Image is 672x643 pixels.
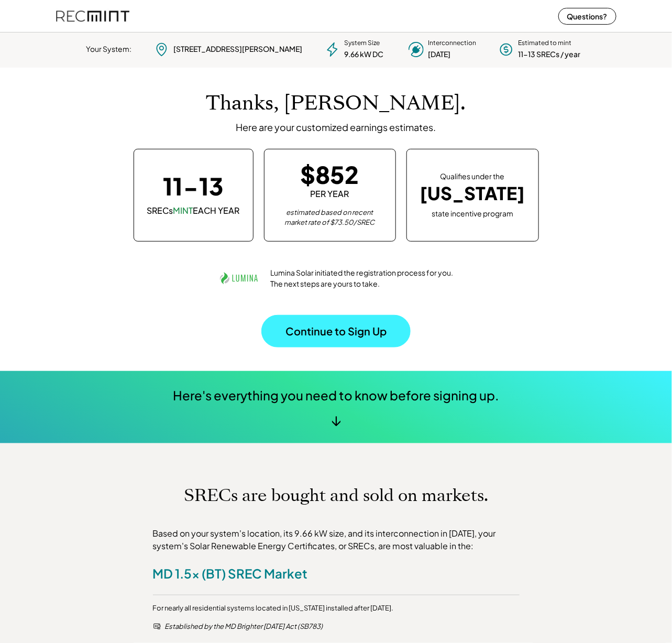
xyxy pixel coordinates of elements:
img: lumina.png [218,257,260,299]
div: estimated based on recent market rate of $73.50/SREC [278,208,382,228]
div: Interconnection [428,39,476,48]
div: Estimated to mint [518,39,571,48]
div: 11-13 [163,174,224,198]
h1: Thanks, [PERSON_NAME]. [206,91,466,116]
div: For nearly all residential systems located in [US_STATE] installed after [DATE]. [153,603,394,614]
div: Qualifies under the [440,171,505,182]
div: 11-13 SRECs / year [518,49,580,60]
div: Lumina Solar initiated the registration process for you. The next steps are yours to take. [270,267,454,289]
font: MINT [173,205,193,216]
div: SRECs EACH YEAR [147,205,240,216]
div: ↓ [331,412,341,428]
div: $852 [301,162,359,186]
h1: SRECs are bought and sold on markets. [184,485,488,506]
div: [US_STATE] [420,183,525,204]
div: Here are your customized earnings estimates. [236,121,436,133]
div: Here's everything you need to know before signing up. [173,387,499,405]
div: PER YEAR [311,188,349,200]
div: Based on your system's location, its 9.66 kW size, and its interconnection in [DATE], your system... [153,527,520,552]
div: System Size [344,39,380,48]
div: 9.66 kW DC [344,49,383,60]
div: state incentive program [432,207,513,219]
div: MD 1.5x (BT) SREC Market [153,565,308,582]
img: recmint-logotype%403x%20%281%29.jpeg [56,2,129,30]
div: Your System: [86,44,131,55]
button: Continue to Sign Up [261,315,411,347]
div: [DATE] [428,49,450,60]
div: Established by the MD Brighter [DATE] Act (SB783) [165,622,520,632]
div: [STREET_ADDRESS][PERSON_NAME] [173,44,302,55]
button: Questions? [558,8,616,25]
